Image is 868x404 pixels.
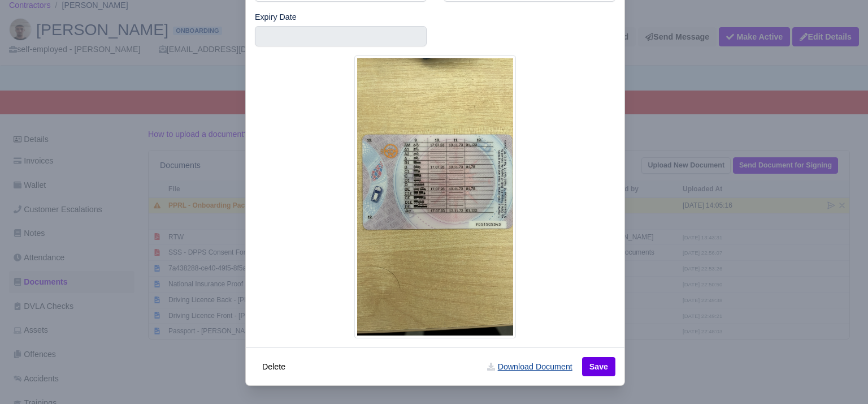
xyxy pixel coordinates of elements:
iframe: Chat Widget [811,350,868,404]
button: Delete [255,357,293,376]
a: Download Document [480,357,579,376]
button: Save [582,357,615,376]
label: Expiry Date [255,11,297,24]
